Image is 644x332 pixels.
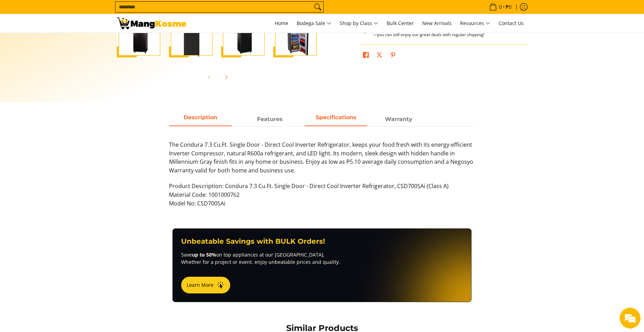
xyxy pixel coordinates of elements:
[498,5,503,9] span: 0
[181,277,230,293] button: Learn More
[181,251,463,266] p: Save on top appliances at our [GEOGRAPHIC_DATA]. Whether for a project or event, enjoy unbeatable...
[505,5,513,9] span: ₱0
[336,14,382,33] a: Shop by Class
[3,190,132,214] textarea: Type your message and hit 'Enter'
[218,70,234,85] button: Next
[221,13,266,57] img: Condura 7.3 Cu. Ft. Single Door - Direct Cool Inverter Refrigerator, CSD700SAi (Class A)-3
[169,12,214,57] img: Condura 7.3 Cu. Ft. Single Door - Direct Cool Inverter Refrigerator, CSD700SAi (Class A)-2
[169,182,475,214] p: Product Description: Condura 7.3 Cu.Ft. Single Door - Direct Cool Inverter Refrigerator, CSD700SA...
[193,14,527,33] nav: Main Menu
[495,14,527,33] a: Contact Us
[297,19,331,28] span: Bodega Sale
[373,27,520,37] p: For now, warehouse pickups for online orders are on pause. But don’t worry—you can still enjoy ou...
[169,140,475,182] p: The Condura 7.3 Cu.Ft. Single Door - Direct Cool Inverter Refrigerator, keeps your food fresh wit...
[361,50,371,62] a: Share on Facebook
[169,126,475,215] div: Description
[293,14,335,33] a: Bodega Sale
[169,113,232,125] span: Description
[367,113,430,126] a: Description 3
[36,39,117,48] div: Chat with us now
[275,20,288,26] span: Home
[257,116,283,122] strong: Features
[192,251,216,258] strong: up to 50%
[387,20,414,26] span: Bulk Center
[499,20,524,26] span: Contact Us
[383,14,417,33] a: Bulk Center
[117,17,186,29] img: Condura 7.3 Cubic Ft. Direct Cool Inverter Ref (Class A) l Mang Kosme
[460,19,490,28] span: Resources
[273,13,319,57] img: Condura 7.3 Cu. Ft. Single Door - Direct Cool Inverter Refrigerator, CSD700SAi (Class A)-4
[305,113,367,126] a: Description 2
[181,237,463,246] h3: Unbeatable Savings with BULK Orders!
[305,113,367,125] span: Specifications
[422,20,452,26] span: New Arrivals
[239,113,301,126] a: Description 1
[385,116,412,122] strong: Warranty
[117,13,162,57] img: Condura 7.3 Cu. Ft. Single Door - Direct Cool Inverter Refrigerator, CSD700SAi (Class A)-1
[114,3,131,20] div: Minimize live chat window
[375,50,384,62] a: Post on X
[271,14,292,33] a: Home
[169,113,232,126] a: Description
[457,14,494,33] a: Resources
[419,14,455,33] a: New Arrivals
[340,19,378,28] span: Shop by Class
[388,50,398,62] a: Pin on Pinterest
[312,2,323,12] button: Search
[40,88,96,158] span: We're online!
[172,228,472,302] a: Unbeatable Savings with BULK Orders! Saveup to 50%on top appliances at our [GEOGRAPHIC_DATA]. Whe...
[487,3,514,11] span: •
